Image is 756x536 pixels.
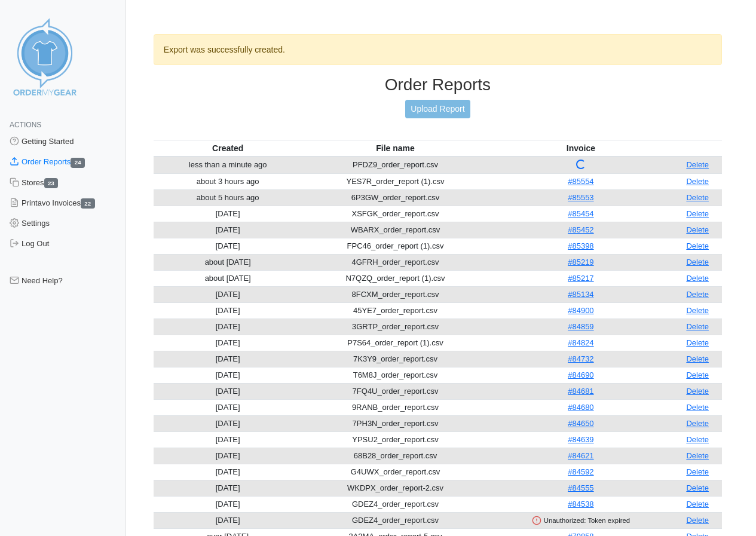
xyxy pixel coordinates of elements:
a: #85134 [568,290,593,299]
th: Created [154,140,302,157]
td: about 3 hours ago [154,173,302,189]
td: N7QZQ_order_report (1).csv [302,270,489,286]
a: #84555 [568,483,593,492]
a: Delete [686,419,709,428]
a: #84592 [568,467,593,476]
a: Delete [686,193,709,202]
td: GDEZ4_order_report.csv [302,512,489,528]
td: 7FQ4U_order_report.csv [302,383,489,399]
a: #84650 [568,419,593,428]
a: #85554 [568,177,593,186]
span: 22 [81,198,95,209]
h3: Order Reports [154,75,722,95]
td: [DATE] [154,383,302,399]
td: GDEZ4_order_report.csv [302,496,489,512]
span: Actions [10,121,41,129]
a: Delete [686,241,709,250]
td: [DATE] [154,302,302,318]
a: #84639 [568,435,593,444]
span: 23 [44,178,59,188]
td: PFDZ9_order_report.csv [302,157,489,174]
td: 4GFRH_order_report.csv [302,254,489,270]
td: [DATE] [154,480,302,496]
a: Delete [686,354,709,363]
a: Delete [686,483,709,492]
td: YES7R_order_report (1).csv [302,173,489,189]
td: less than a minute ago [154,157,302,174]
td: [DATE] [154,464,302,480]
a: Delete [686,338,709,347]
td: [DATE] [154,399,302,415]
td: [DATE] [154,367,302,383]
a: #84732 [568,354,593,363]
a: #84900 [568,306,593,315]
div: Unauthorized: Token expired [491,515,671,526]
td: [DATE] [154,512,302,528]
td: [DATE] [154,206,302,222]
a: Delete [686,467,709,476]
td: 9RANB_order_report.csv [302,399,489,415]
a: #84538 [568,500,593,509]
a: Delete [686,274,709,283]
td: 45YE7_order_report.csv [302,302,489,318]
td: T6M8J_order_report.csv [302,367,489,383]
a: Delete [686,322,709,331]
td: 3GRTP_order_report.csv [302,318,489,335]
a: Delete [686,306,709,315]
a: #85454 [568,209,593,218]
td: [DATE] [154,238,302,254]
td: [DATE] [154,415,302,431]
td: 6P3GW_order_report.csv [302,189,489,206]
th: Invoice [489,140,674,157]
td: [DATE] [154,335,302,351]
span: 24 [71,158,85,168]
a: Delete [686,516,709,525]
a: #84690 [568,370,593,379]
a: #85553 [568,193,593,202]
a: Delete [686,403,709,412]
td: [DATE] [154,286,302,302]
a: Delete [686,387,709,396]
td: YPSU2_order_report.csv [302,431,489,448]
td: 7K3Y9_order_report.csv [302,351,489,367]
a: #85219 [568,258,593,267]
td: [DATE] [154,318,302,335]
a: Delete [686,209,709,218]
a: #84824 [568,338,593,347]
a: #84621 [568,451,593,460]
a: Delete [686,160,709,169]
td: WKDPX_order_report-2.csv [302,480,489,496]
td: [DATE] [154,431,302,448]
td: 68B28_order_report.csv [302,448,489,464]
td: about [DATE] [154,270,302,286]
a: #85217 [568,274,593,283]
td: XSFGK_order_report.csv [302,206,489,222]
td: G4UWX_order_report.csv [302,464,489,480]
a: Delete [686,258,709,267]
td: FPC46_order_report (1).csv [302,238,489,254]
a: #84681 [568,387,593,396]
a: Delete [686,435,709,444]
td: [DATE] [154,496,302,512]
td: [DATE] [154,448,302,464]
div: Export was successfully created. [154,34,722,65]
a: Delete [686,500,709,509]
td: 7PH3N_order_report.csv [302,415,489,431]
td: [DATE] [154,222,302,238]
a: Delete [686,370,709,379]
a: Delete [686,451,709,460]
td: about 5 hours ago [154,189,302,206]
a: Delete [686,177,709,186]
a: #84859 [568,322,593,331]
td: about [DATE] [154,254,302,270]
a: Upload Report [405,100,470,118]
td: WBARX_order_report.csv [302,222,489,238]
a: #85398 [568,241,593,250]
td: 8FCXM_order_report.csv [302,286,489,302]
a: #84680 [568,403,593,412]
td: [DATE] [154,351,302,367]
td: P7S64_order_report (1).csv [302,335,489,351]
a: Delete [686,225,709,234]
th: File name [302,140,489,157]
a: Delete [686,290,709,299]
